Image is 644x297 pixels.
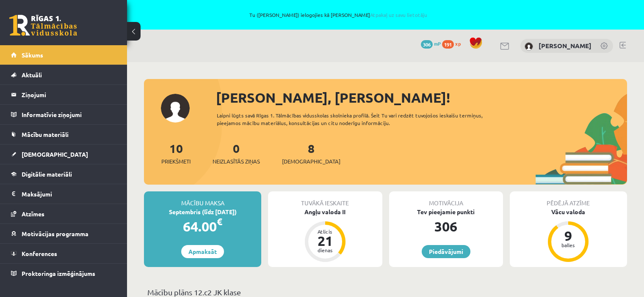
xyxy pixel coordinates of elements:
[22,85,116,104] legend: Ziņojumi
[11,85,116,104] a: Ziņojumi
[455,40,461,47] span: xp
[510,191,627,207] div: Pēdējā atzīme
[282,157,340,166] span: [DEMOGRAPHIC_DATA]
[421,40,433,49] span: 306
[268,191,382,207] div: Tuvākā ieskaite
[9,15,77,36] a: Rīgas 1. Tālmācības vidusskola
[11,164,116,184] a: Digitālie materiāli
[11,144,116,164] a: [DEMOGRAPHIC_DATA]
[556,229,581,243] div: 9
[22,170,72,178] span: Digitālie materiāli
[434,40,441,47] span: mP
[22,230,88,237] span: Motivācijas programma
[97,12,580,17] span: Tu ([PERSON_NAME]) ielogojies kā [PERSON_NAME]
[510,207,627,263] a: Vācu valoda 9 balles
[11,105,116,124] a: Informatīvie ziņojumi
[22,105,116,124] legend: Informatīvie ziņojumi
[556,243,581,248] div: balles
[11,65,116,84] a: Aktuāli
[11,45,116,65] a: Sākums
[161,141,191,166] a: 10Priekšmeti
[217,112,507,127] div: Laipni lūgts savā Rīgas 1. Tālmācības vidusskolas skolnieka profilā. Šeit Tu vari redzēt tuvojošo...
[389,207,503,216] div: Tev pieejamie punkti
[11,224,116,243] a: Motivācijas programma
[22,150,88,158] span: [DEMOGRAPHIC_DATA]
[22,184,116,204] legend: Maksājumi
[22,270,95,277] span: Proktoringa izmēģinājums
[217,215,222,228] span: €
[442,40,454,49] span: 191
[11,264,116,283] a: Proktoringa izmēģinājums
[389,216,503,237] div: 306
[268,207,382,263] a: Angļu valoda II Atlicis 21 dienas
[161,157,191,166] span: Priekšmeti
[312,229,338,234] div: Atlicis
[510,207,627,216] div: Vācu valoda
[282,141,340,166] a: 8[DEMOGRAPHIC_DATA]
[144,207,261,216] div: Septembris (līdz [DATE])
[389,191,503,207] div: Motivācija
[11,184,116,204] a: Maksājumi
[213,157,260,166] span: Neizlasītās ziņas
[181,245,224,258] a: Apmaksāt
[144,216,261,237] div: 64.00
[213,141,260,166] a: 0Neizlasītās ziņas
[421,40,441,47] a: 306 mP
[11,125,116,144] a: Mācību materiāli
[22,250,57,257] span: Konferences
[216,87,627,108] div: [PERSON_NAME], [PERSON_NAME]!
[22,131,69,138] span: Mācību materiāli
[11,244,116,263] a: Konferences
[22,51,43,59] span: Sākums
[144,191,261,207] div: Mācību maksa
[22,210,44,218] span: Atzīmes
[312,234,338,248] div: 21
[268,207,382,216] div: Angļu valoda II
[442,40,465,47] a: 191 xp
[525,42,533,51] img: Katrīne Rubene
[312,248,338,253] div: dienas
[22,71,42,79] span: Aktuāli
[370,11,427,18] a: Atpakaļ uz savu lietotāju
[11,204,116,223] a: Atzīmes
[422,245,470,258] a: Piedāvājumi
[539,41,591,50] a: [PERSON_NAME]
